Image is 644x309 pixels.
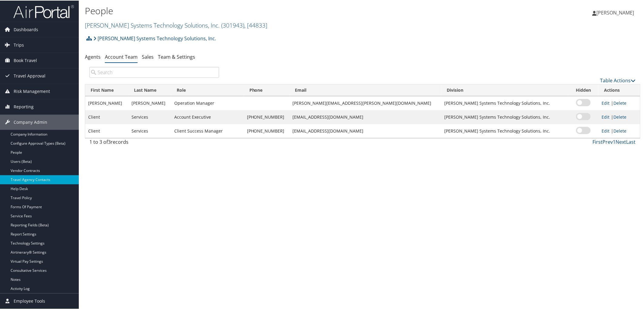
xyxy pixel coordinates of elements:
[603,138,613,145] a: Prev
[13,4,74,18] img: airportal-logo.png
[89,138,219,148] div: 1 to 3 of records
[441,110,568,123] td: [PERSON_NAME] Systems Technology Solutions, Inc.
[85,123,129,137] td: Client
[599,96,640,110] td: |
[129,123,171,137] td: Services
[85,84,129,96] th: First Name: activate to sort column ascending
[616,138,626,145] a: Next
[85,21,267,29] a: [PERSON_NAME] Systems Technology Solutions, Inc.
[602,127,610,133] a: Edit
[105,53,138,60] a: Account Team
[290,84,442,96] th: Email: activate to sort column ascending
[441,96,568,110] td: [PERSON_NAME] Systems Technology Solutions, Inc.
[85,110,129,123] td: Client
[614,127,627,133] a: Delete
[93,32,216,44] a: [PERSON_NAME] Systems Technology Solutions, Inc.
[244,84,290,96] th: Phone
[14,21,38,37] span: Dashboards
[290,123,442,137] td: [EMAIL_ADDRESS][DOMAIN_NAME]
[597,9,634,15] span: [PERSON_NAME]
[85,53,101,60] a: Agents
[129,96,171,110] td: [PERSON_NAME]
[441,123,568,137] td: [PERSON_NAME] Systems Technology Solutions, Inc.
[171,96,244,110] td: Operation Manager
[129,110,171,123] td: Services
[14,293,45,308] span: Employee Tools
[14,114,47,129] span: Company Admin
[14,37,24,52] span: Trips
[171,84,244,96] th: Role: activate to sort column ascending
[142,53,154,60] a: Sales
[593,138,603,145] a: First
[614,113,627,119] a: Delete
[592,3,640,21] a: [PERSON_NAME]
[614,100,627,105] a: Delete
[85,96,129,110] td: [PERSON_NAME]
[14,83,50,98] span: Risk Management
[129,84,171,96] th: Last Name: activate to sort column ascending
[171,110,244,123] td: Account Executive
[599,110,640,123] td: |
[568,84,599,96] th: Hidden: activate to sort column ascending
[600,77,636,83] a: Table Actions
[602,113,610,119] a: Edit
[244,110,290,123] td: [PHONE_NUMBER]
[290,96,442,110] td: [PERSON_NAME][EMAIL_ADDRESS][PERSON_NAME][DOMAIN_NAME]
[244,123,290,137] td: [PHONE_NUMBER]
[14,68,45,83] span: Travel Approval
[599,84,640,96] th: Actions
[599,123,640,137] td: |
[626,138,636,145] a: Last
[244,21,267,29] span: , [ 44833 ]
[14,52,37,67] span: Book Travel
[89,66,219,77] input: Search
[441,84,568,96] th: Division: activate to sort column ascending
[158,53,195,60] a: Team & Settings
[171,123,244,137] td: Client Success Manager
[108,138,111,145] span: 3
[290,110,442,123] td: [EMAIL_ADDRESS][DOMAIN_NAME]
[221,21,244,29] span: ( 301943 )
[85,4,455,17] h1: People
[602,100,610,105] a: Edit
[613,138,616,145] a: 1
[14,99,34,114] span: Reporting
